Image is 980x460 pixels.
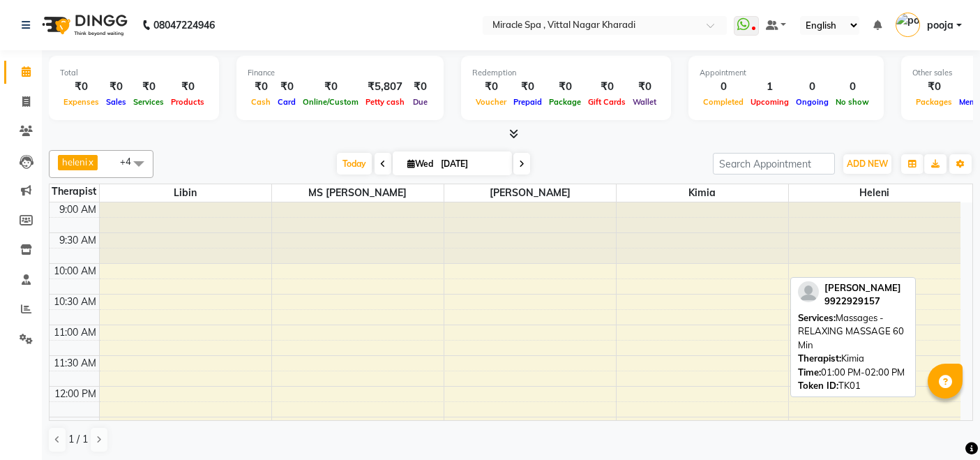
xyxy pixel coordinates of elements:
[103,79,130,95] div: ₹0
[824,295,901,309] div: 9922929157
[51,325,99,340] div: 11:00 AM
[629,79,660,95] div: ₹0
[337,153,372,175] span: Today
[472,97,510,107] span: Voucher
[798,281,819,302] img: profile
[510,97,545,107] span: Prepaid
[843,154,891,174] button: ADD NEW
[545,79,585,95] div: ₹0
[824,282,901,293] span: [PERSON_NAME]
[56,233,99,248] div: 9:30 AM
[51,356,99,371] div: 11:30 AM
[52,387,99,401] div: 12:00 PM
[798,353,841,364] span: Therapist:
[927,18,953,33] span: pooja
[798,366,908,380] div: 01:00 PM-02:00 PM
[274,97,299,107] span: Card
[617,184,788,202] span: kimia
[792,79,832,95] div: 0
[130,97,167,107] span: Services
[100,184,271,202] span: Libin
[700,67,873,79] div: Appointment
[51,264,99,279] div: 10:00 AM
[792,97,832,107] span: Ongoing
[167,97,208,107] span: Products
[299,79,362,95] div: ₹0
[87,156,93,168] a: x
[130,79,167,95] div: ₹0
[408,79,432,95] div: ₹0
[52,417,99,432] div: 12:30 PM
[896,13,920,37] img: pooja
[798,352,908,366] div: Kimia
[362,79,408,95] div: ₹5,807
[248,97,274,107] span: Cash
[60,79,103,95] div: ₹0
[60,67,208,79] div: Total
[68,432,88,447] span: 1 / 1
[62,156,87,168] span: heleni
[36,6,131,45] img: logo
[832,97,873,107] span: No show
[472,67,660,79] div: Redemption
[847,158,888,169] span: ADD NEW
[51,295,99,309] div: 10:30 AM
[832,79,873,95] div: 0
[545,97,585,107] span: Package
[747,97,792,107] span: Upcoming
[629,97,660,107] span: Wallet
[404,158,437,169] span: Wed
[167,79,208,95] div: ₹0
[60,97,103,107] span: Expenses
[921,404,966,446] iframe: chat widget
[798,366,821,378] span: Time:
[50,184,99,199] div: Therapist
[472,79,510,95] div: ₹0
[299,97,362,107] span: Online/Custom
[362,97,408,107] span: Petty cash
[798,312,836,323] span: Services:
[444,184,616,202] span: [PERSON_NAME]
[248,79,274,95] div: ₹0
[248,67,432,79] div: Finance
[912,79,956,95] div: ₹0
[510,79,545,95] div: ₹0
[798,380,838,391] span: Token ID:
[272,184,444,202] span: MS [PERSON_NAME]
[700,79,747,95] div: 0
[56,202,99,217] div: 9:00 AM
[585,79,629,95] div: ₹0
[798,379,908,393] div: TK01
[747,79,792,95] div: 1
[409,97,431,107] span: Due
[789,184,961,202] span: heleni
[585,97,629,107] span: Gift Cards
[103,97,130,107] span: Sales
[700,97,747,107] span: Completed
[120,156,142,167] span: +4
[437,154,506,175] input: 2025-09-03
[153,6,215,45] b: 08047224946
[713,153,835,175] input: Search Appointment
[798,312,904,350] span: Massages - RELAXING MASSAGE 60 Min
[912,97,956,107] span: Packages
[274,79,299,95] div: ₹0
